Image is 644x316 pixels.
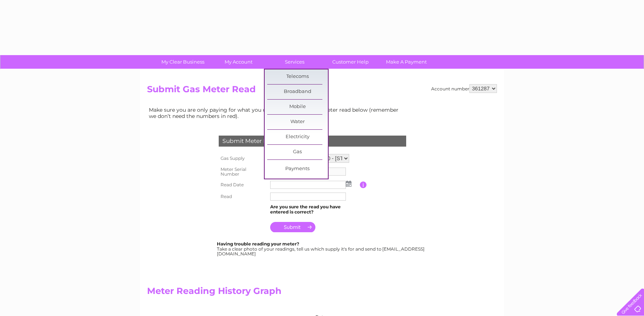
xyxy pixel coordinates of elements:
a: Water [267,115,328,129]
a: Services [264,55,325,69]
td: Are you sure the read you have entered is correct? [268,202,360,216]
th: Meter Serial Number [217,165,268,179]
input: Information [360,182,367,188]
div: Account number [431,84,497,93]
div: Submit Meter Read [219,136,406,147]
a: Telecoms [267,69,328,84]
a: Customer Help [320,55,381,69]
div: Take a clear photo of your readings, tell us which supply it's for and send to [EMAIL_ADDRESS][DO... [217,241,426,256]
input: Submit [270,222,315,232]
img: ... [346,181,351,187]
a: Payments [267,162,328,176]
a: My Clear Business [153,55,213,69]
h2: Meter Reading History Graph [147,286,404,300]
a: My Account [208,55,269,69]
a: Electricity [267,130,328,144]
h2: Submit Gas Meter Read [147,84,497,98]
th: Read Date [217,179,268,191]
a: Make A Payment [376,55,437,69]
a: Mobile [267,100,328,114]
a: Broadband [267,85,328,99]
a: Gas [267,145,328,159]
th: Read [217,191,268,202]
td: Make sure you are only paying for what you use. Simply enter your meter read below (remember we d... [147,105,404,121]
th: Gas Supply [217,152,268,165]
b: Having trouble reading your meter? [217,241,299,247]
